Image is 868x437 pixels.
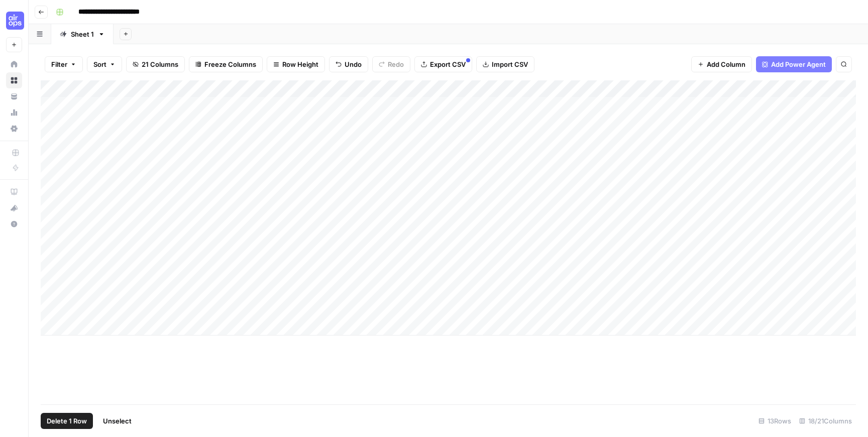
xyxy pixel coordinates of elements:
[126,56,185,72] button: 21 Columns
[41,413,93,429] button: Delete 1 Row
[754,413,795,429] div: 13 Rows
[6,200,22,216] button: What's new?
[282,59,318,69] span: Row Height
[47,416,87,426] span: Delete 1 Row
[414,56,472,72] button: Export CSV
[267,56,325,72] button: Row Height
[6,216,22,232] button: Help + Support
[430,59,466,69] span: Export CSV
[103,416,132,426] span: Unselect
[6,56,22,72] a: Home
[372,56,410,72] button: Redo
[71,29,94,39] div: Sheet 1
[87,56,122,72] button: Sort
[51,24,114,44] a: Sheet 1
[142,59,178,69] span: 21 Columns
[45,56,83,72] button: Filter
[97,413,138,429] button: Unselect
[771,59,826,69] span: Add Power Agent
[388,59,404,69] span: Redo
[492,59,528,69] span: Import CSV
[6,8,22,33] button: Workspace: Cohort 4
[707,59,745,69] span: Add Column
[7,200,22,215] div: What's new?
[691,56,752,72] button: Add Column
[345,59,362,69] span: Undo
[6,88,22,104] a: Your Data
[6,104,22,121] a: Usage
[6,121,22,137] a: Settings
[6,184,22,200] a: AirOps Academy
[756,56,832,72] button: Add Power Agent
[795,413,856,429] div: 18/21 Columns
[204,59,256,69] span: Freeze Columns
[476,56,534,72] button: Import CSV
[51,59,67,69] span: Filter
[6,72,22,88] a: Browse
[93,59,106,69] span: Sort
[6,12,24,30] img: Cohort 4 Logo
[329,56,368,72] button: Undo
[189,56,263,72] button: Freeze Columns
